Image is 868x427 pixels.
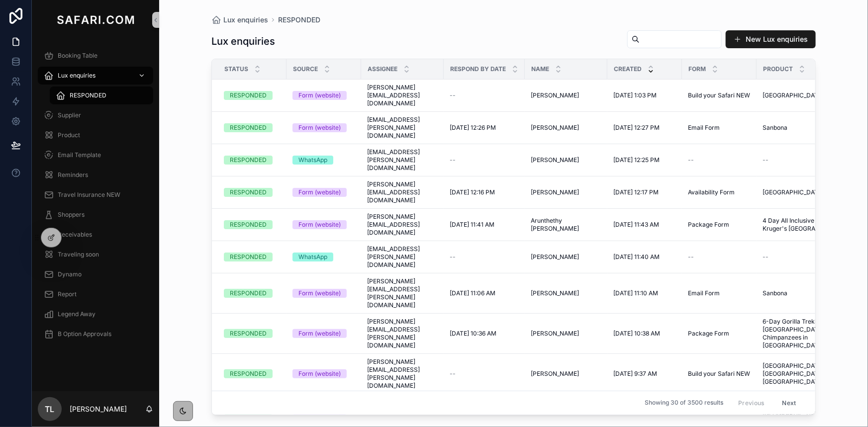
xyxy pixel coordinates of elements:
[38,226,153,244] a: Receivables
[763,188,824,196] span: [GEOGRAPHIC_DATA]
[775,395,803,411] button: Next
[613,156,660,164] span: [DATE] 12:25 PM
[450,330,519,338] a: [DATE] 10:36 AM
[531,217,601,233] a: Arunthethy [PERSON_NAME]
[450,156,519,164] a: --
[763,289,867,297] a: Sanbona
[613,124,676,132] a: [DATE] 12:27 PM
[763,65,793,73] span: Product
[613,188,676,196] a: [DATE] 12:17 PM
[613,124,660,132] span: [DATE] 12:27 PM
[58,52,97,60] span: Booking Table
[278,15,320,25] a: RESPONDED
[298,188,341,197] div: Form (website)
[726,30,816,48] a: New Lux enquiries
[450,91,519,99] a: --
[292,188,355,197] a: Form (website)
[367,358,438,390] span: [PERSON_NAME][EMAIL_ADDRESS][PERSON_NAME][DOMAIN_NAME]
[230,329,267,338] div: RESPONDED
[688,370,751,378] a: Build your Safari NEW
[367,318,438,349] span: [PERSON_NAME][EMAIL_ADDRESS][PERSON_NAME][DOMAIN_NAME]
[763,253,769,261] span: --
[531,188,601,196] a: [PERSON_NAME]
[613,253,676,261] a: [DATE] 11:40 AM
[688,289,720,297] span: Email Form
[58,131,80,139] span: Product
[450,156,456,164] span: --
[763,156,769,164] span: --
[298,156,327,165] div: WhatsApp
[531,330,579,338] span: [PERSON_NAME]
[367,180,438,204] a: [PERSON_NAME][EMAIL_ADDRESS][DOMAIN_NAME]
[58,231,92,239] span: Receivables
[224,369,281,378] a: RESPONDED
[531,370,601,378] a: [PERSON_NAME]
[688,188,735,196] span: Availability Form
[763,362,867,386] a: [GEOGRAPHIC_DATA], [GEOGRAPHIC_DATA] & [GEOGRAPHIC_DATA]
[292,253,355,261] a: WhatsApp
[211,15,268,25] a: Lux enquiries
[763,91,867,99] a: [GEOGRAPHIC_DATA]
[38,47,153,65] a: Booking Table
[613,289,676,297] a: [DATE] 11:10 AM
[763,217,867,233] span: 4 Day All Inclusive Fly-in Tour to Kruger's [GEOGRAPHIC_DATA]
[292,329,355,338] a: Form (website)
[688,91,751,99] a: Build your Safari NEW
[298,329,341,338] div: Form (website)
[38,186,153,204] a: Travel Insurance NEW
[292,91,355,100] a: Form (website)
[224,188,281,197] a: RESPONDED
[688,188,751,196] a: Availability Form
[58,111,81,119] span: Supplier
[38,106,153,124] a: Supplier
[531,156,601,164] a: [PERSON_NAME]
[38,67,153,85] a: Lux enquiries
[688,330,751,338] a: Package Form
[613,91,657,99] span: [DATE] 1:03 PM
[58,72,96,80] span: Lux enquiries
[531,370,579,378] span: [PERSON_NAME]
[688,124,751,132] a: Email Form
[450,221,494,229] span: [DATE] 11:41 AM
[230,369,267,378] div: RESPONDED
[450,289,519,297] a: [DATE] 11:06 AM
[293,65,318,73] span: Source
[58,270,82,278] span: Dynamo
[450,253,456,261] span: --
[38,146,153,164] a: Email Template
[531,156,579,164] span: [PERSON_NAME]
[230,188,267,197] div: RESPONDED
[38,285,153,303] a: Report
[763,156,867,164] a: --
[367,213,438,237] a: [PERSON_NAME][EMAIL_ADDRESS][DOMAIN_NAME]
[58,191,120,199] span: Travel Insurance NEW
[58,211,85,219] span: Shoppers
[531,65,549,73] span: Name
[58,251,99,258] span: Traveling soon
[367,277,438,309] a: [PERSON_NAME][EMAIL_ADDRESS][PERSON_NAME][DOMAIN_NAME]
[450,370,519,378] a: --
[298,91,341,100] div: Form (website)
[292,156,355,165] a: WhatsApp
[224,289,281,298] a: RESPONDED
[58,330,111,338] span: B Option Approvals
[298,253,327,261] div: WhatsApp
[38,265,153,283] a: Dynamo
[38,325,153,343] a: B Option Approvals
[38,305,153,323] a: Legend Away
[450,65,506,73] span: Respond by date
[531,289,579,297] span: [PERSON_NAME]
[450,188,495,196] span: [DATE] 12:16 PM
[292,289,355,298] a: Form (website)
[292,220,355,229] a: Form (website)
[531,253,579,261] span: [PERSON_NAME]
[688,330,729,338] span: Package Form
[613,370,676,378] a: [DATE] 9:37 AM
[367,148,438,172] a: [EMAIL_ADDRESS][PERSON_NAME][DOMAIN_NAME]
[645,399,723,407] span: Showing 30 of 3500 results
